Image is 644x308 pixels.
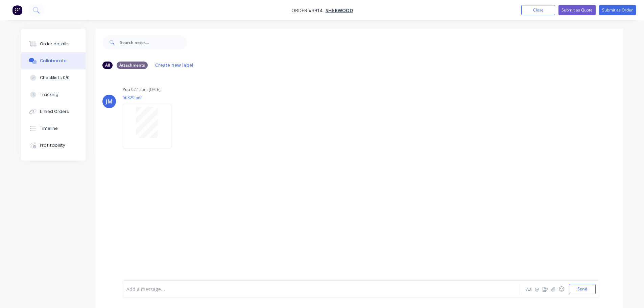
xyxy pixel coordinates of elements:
[21,137,86,154] button: Profitability
[102,62,113,69] div: All
[152,61,197,70] button: Create new label
[21,120,86,137] button: Timeline
[291,7,326,14] span: Order #3914 -
[21,35,86,52] button: Order details
[557,285,566,293] button: ☺
[40,75,70,81] div: Checklists 0/0
[106,97,113,105] div: JM
[21,69,86,86] button: Checklists 0/0
[131,87,161,93] div: 02:12pm [DATE]
[40,92,58,98] div: Tracking
[21,86,86,103] button: Tracking
[40,109,69,115] div: Linked Orders
[558,5,596,15] button: Submit as Quote
[12,5,22,15] img: Factory
[569,284,596,294] button: Send
[40,58,67,64] div: Collaborate
[40,142,65,148] div: Profitability
[123,95,178,100] p: 56329.pdf
[120,35,187,49] input: Search notes...
[21,103,86,120] button: Linked Orders
[40,125,58,132] div: Timeline
[599,5,636,15] button: Submit as Order
[521,5,555,15] button: Close
[21,52,86,69] button: Collaborate
[326,7,353,14] a: Sherwood
[40,41,69,47] div: Order details
[525,285,533,293] button: Aa
[123,87,130,93] div: You
[117,62,148,69] div: Attachments
[533,285,541,293] button: @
